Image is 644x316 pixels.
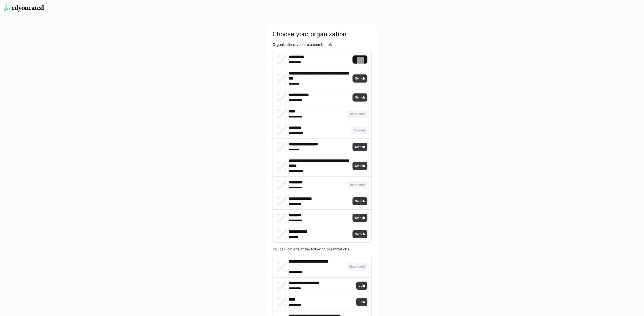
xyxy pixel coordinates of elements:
[355,164,365,168] span: Switch
[273,247,372,252] p: You can join one of the following organizations:
[351,126,367,134] button: Current
[352,230,367,238] button: Switch
[352,143,367,151] button: Switch
[355,145,365,149] span: Switch
[355,95,365,100] span: Switch
[352,214,367,222] button: Switch
[352,197,367,205] button: Switch
[355,76,365,81] span: Switch
[353,128,365,132] span: Current
[352,74,367,83] button: Switch
[273,42,372,47] p: Organizations you are a member of:
[4,4,44,12] img: edyoucated
[352,162,367,170] button: Switch
[347,110,367,118] button: Restricted
[347,263,367,271] button: Restricted
[349,112,365,116] span: Restricted
[349,265,365,269] span: Restricted
[273,30,372,38] h2: Choose your organization
[356,298,367,306] button: Join
[356,282,367,290] button: Join
[358,300,365,304] span: Join
[347,181,367,189] button: Restricted
[349,183,365,187] span: Restricted
[355,232,365,236] span: Switch
[358,284,365,288] span: Join
[355,199,365,203] span: Switch
[355,216,365,220] span: Switch
[352,93,367,102] button: Switch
